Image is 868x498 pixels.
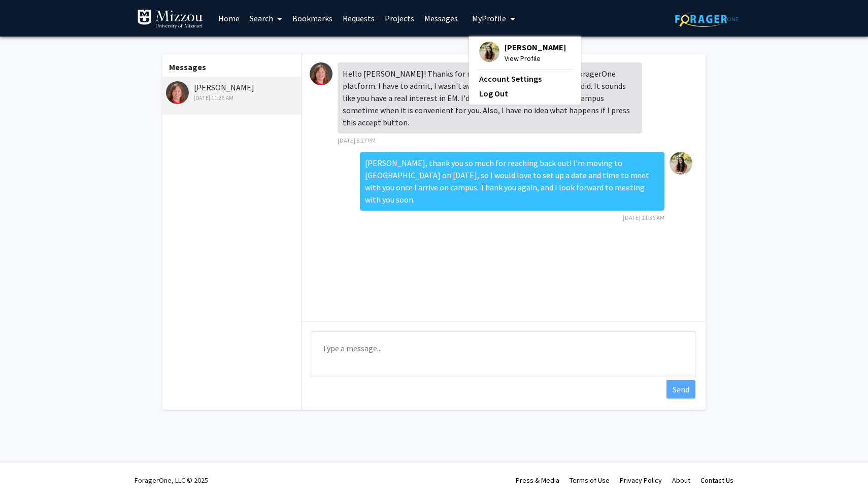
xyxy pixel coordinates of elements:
[166,81,298,103] div: [PERSON_NAME]
[672,476,690,485] a: About
[472,13,506,23] span: My Profile
[169,62,206,72] b: Messages
[670,152,692,175] img: Erin Lee
[419,1,463,36] a: Messages
[380,1,419,36] a: Projects
[166,93,298,103] div: [DATE] 11:36 AM
[245,1,287,36] a: Search
[479,42,566,64] div: Profile Picture[PERSON_NAME]View Profile
[505,53,566,64] span: View Profile
[570,476,610,485] a: Terms of Use
[675,11,739,27] img: ForagerOne Logo
[623,214,664,221] span: [DATE] 11:36 AM
[338,1,380,36] a: Requests
[516,476,559,485] a: Press & Media
[213,1,245,36] a: Home
[700,476,733,485] a: Contact Us
[287,1,338,36] a: Bookmarks
[8,452,43,490] iframe: Chat
[312,331,695,377] textarea: Message
[338,137,376,144] span: [DATE] 8:27 PM
[166,81,189,104] img: Julie Stilley
[360,152,664,211] div: [PERSON_NAME], thank you so much for reaching back out! I'm moving to [GEOGRAPHIC_DATA] on [DATE]...
[137,9,203,29] img: University of Missouri Logo
[479,42,499,62] img: Profile Picture
[505,42,566,53] span: [PERSON_NAME]
[135,462,208,498] div: ForagerOne, LLC © 2025
[338,62,642,134] div: Hello [PERSON_NAME]! Thanks for making the connection on the ForagerOne platform. I have to admit...
[479,73,571,85] a: Account Settings
[479,87,571,99] a: Log Out
[310,62,332,85] img: Julie Stilley
[620,476,662,485] a: Privacy Policy
[666,380,695,399] button: Send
